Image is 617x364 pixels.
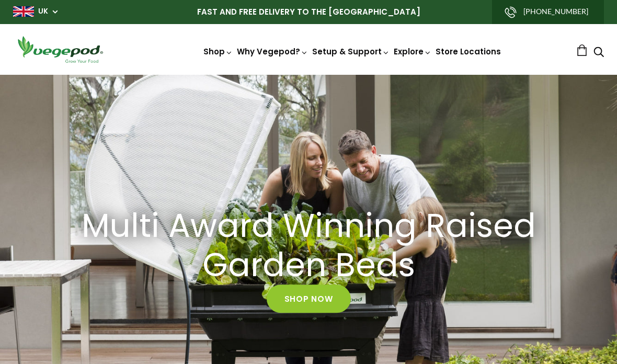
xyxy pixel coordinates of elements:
a: Explore [394,46,431,57]
img: Vegepod [13,35,107,64]
a: Setup & Support [312,46,390,57]
a: Store Locations [436,46,501,57]
h2: Multi Award Winning Raised Garden Beds [73,207,544,285]
a: Shop [203,46,233,57]
a: UK [38,6,48,17]
a: Why Vegepod? [237,46,308,57]
a: Search [593,48,604,59]
a: Multi Award Winning Raised Garden Beds [60,207,558,285]
img: gb_large.png [13,6,34,17]
a: Shop Now [267,285,351,313]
